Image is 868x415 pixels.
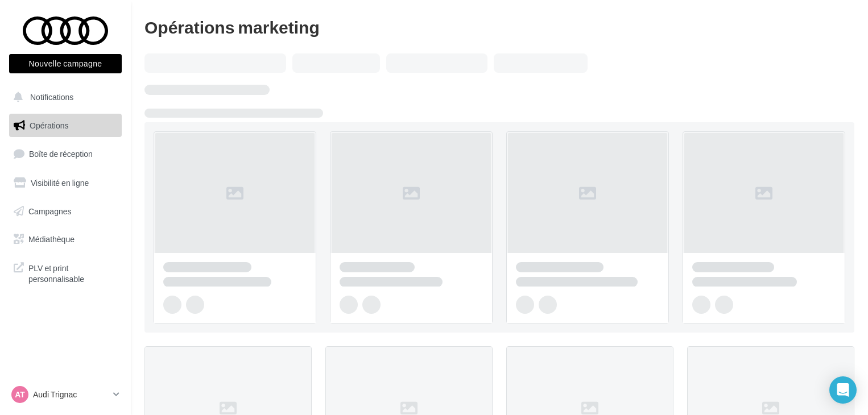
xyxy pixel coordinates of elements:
[33,389,109,400] p: Audi Trignac
[7,142,124,166] a: Boîte de réception
[7,114,124,138] a: Opérations
[28,234,75,244] span: Médiathèque
[28,260,117,285] span: PLV et print personnalisable
[30,121,68,130] span: Opérations
[15,389,25,400] span: AT
[31,178,89,188] span: Visibilité en ligne
[30,92,73,102] span: Notifications
[7,171,124,195] a: Visibilité en ligne
[144,18,854,35] div: Opérations marketing
[9,384,122,405] a: AT Audi Trignac
[9,54,122,73] button: Nouvelle campagne
[7,200,124,223] a: Campagnes
[7,227,124,251] a: Médiathèque
[829,376,857,404] div: Open Intercom Messenger
[28,206,72,215] span: Campagnes
[7,85,119,109] button: Notifications
[7,256,124,289] a: PLV et print personnalisable
[29,149,93,159] span: Boîte de réception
